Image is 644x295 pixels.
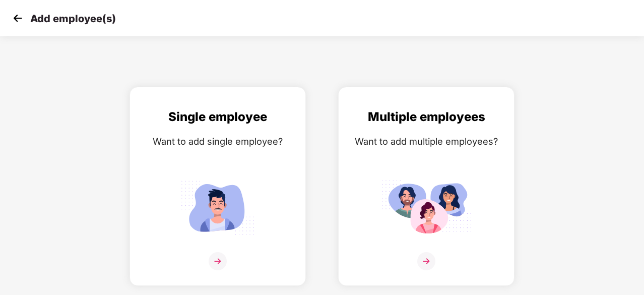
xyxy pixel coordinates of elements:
[10,11,25,26] img: svg+xml;base64,PHN2ZyB4bWxucz0iaHR0cDovL3d3dy53My5vcmcvMjAwMC9zdmciIHdpZHRoPSIzMCIgaGVpZ2h0PSIzMC...
[417,252,435,270] img: svg+xml;base64,PHN2ZyB4bWxucz0iaHR0cDovL3d3dy53My5vcmcvMjAwMC9zdmciIHdpZHRoPSIzNiIgaGVpZ2h0PSIzNi...
[209,252,227,270] img: svg+xml;base64,PHN2ZyB4bWxucz0iaHR0cDovL3d3dy53My5vcmcvMjAwMC9zdmciIHdpZHRoPSIzNiIgaGVpZ2h0PSIzNi...
[381,176,472,239] img: svg+xml;base64,PHN2ZyB4bWxucz0iaHR0cDovL3d3dy53My5vcmcvMjAwMC9zdmciIGlkPSJNdWx0aXBsZV9lbXBsb3llZS...
[30,13,116,25] p: Add employee(s)
[349,107,504,127] div: Multiple employees
[172,176,263,239] img: svg+xml;base64,PHN2ZyB4bWxucz0iaHR0cDovL3d3dy53My5vcmcvMjAwMC9zdmciIGlkPSJTaW5nbGVfZW1wbG95ZWUiIH...
[349,134,504,149] div: Want to add multiple employees?
[140,134,295,149] div: Want to add single employee?
[140,107,295,127] div: Single employee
